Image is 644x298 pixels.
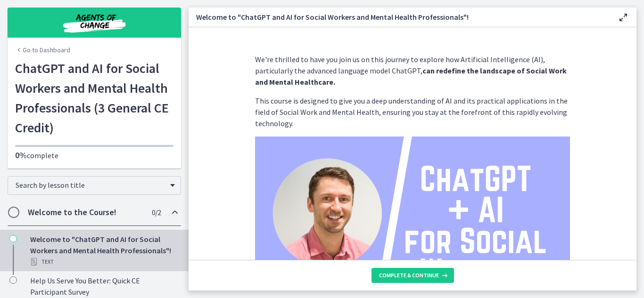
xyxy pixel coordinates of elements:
span: Search by lesson title [16,180,165,190]
h3: Welcome to "ChatGPT and AI for Social Workers and Mental Health Professionals"! [196,11,603,23]
p: This course is designed to give you a deep understanding of AI and its practical applications in ... [255,95,570,129]
span: 0 / 2 [152,207,161,218]
img: Agents of Change Social Work Test Prep [38,11,151,34]
a: Go to Dashboard [15,45,70,55]
div: Text [30,256,177,267]
span: 0% [15,150,27,161]
div: Search by lesson title [8,176,181,195]
p: complete [15,150,173,161]
span: Complete & continue [379,272,439,279]
div: Welcome to "ChatGPT and AI for Social Workers and Mental Health Professionals"! [30,234,177,267]
h2: Welcome to the Course! [28,207,143,218]
button: Complete & continue [372,268,454,283]
p: We're thrilled to have you join us on this journey to explore how Artificial Intelligence (AI), p... [255,54,570,88]
h1: ChatGPT and AI for Social Workers and Mental Health Professionals (3 General CE Credit) [15,58,173,137]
